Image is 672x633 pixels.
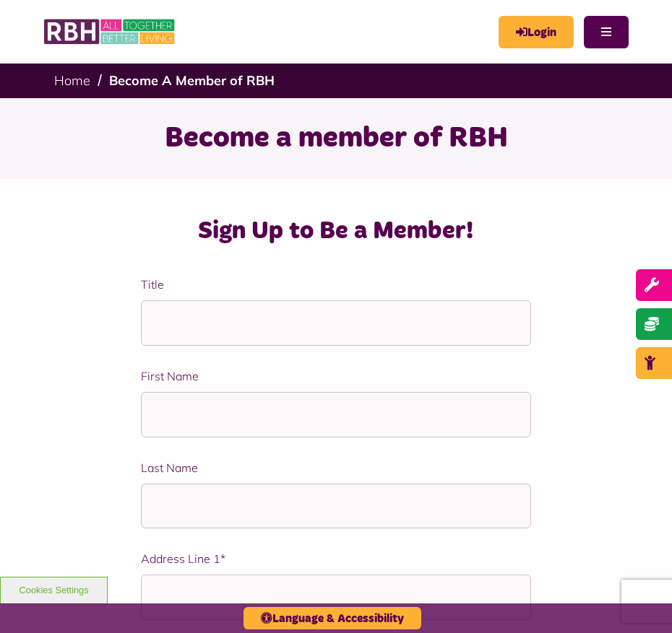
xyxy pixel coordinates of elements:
[607,568,672,633] iframe: Netcall Web Assistant for live chat
[141,459,531,476] label: Last Name
[141,367,531,385] label: First Name
[141,276,531,293] label: Title
[584,16,629,48] button: Navigation
[109,72,275,89] a: Become A Member of RBH
[499,16,574,48] a: MyRBH
[43,14,177,49] img: RBH
[141,550,531,567] label: Address Line 1
[92,215,580,247] h3: Sign Up to Be a Member!
[244,607,421,629] button: Language & Accessibility
[54,72,90,89] a: Home
[18,120,654,157] h1: Become a member of RBH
